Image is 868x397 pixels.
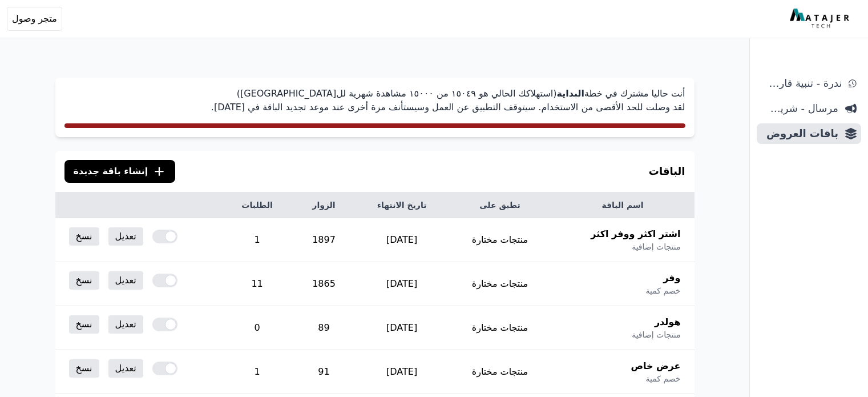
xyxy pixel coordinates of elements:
[355,262,449,306] td: [DATE]
[293,218,355,262] td: 1897
[355,218,449,262] td: [DATE]
[221,218,293,262] td: 1
[645,285,680,296] span: خصم كمية
[293,193,355,218] th: الزوار
[449,193,551,218] th: تطبق على
[69,315,99,334] a: نسخ
[591,227,680,241] span: اشتر اكثر ووفر اكثر
[632,329,680,340] span: منتجات إضافية
[221,193,293,218] th: الطلبات
[632,241,680,252] span: منتجات إضافية
[108,227,143,246] a: تعديل
[355,350,449,394] td: [DATE]
[449,218,551,262] td: منتجات مختارة
[221,306,293,350] td: 0
[108,359,143,378] a: تعديل
[761,126,838,142] span: باقات العروض
[551,193,694,218] th: اسم الباقة
[761,101,838,117] span: مرسال - شريط دعاية
[355,193,449,218] th: تاريخ الانتهاء
[631,359,680,373] span: عرض خاص
[355,306,449,350] td: [DATE]
[449,262,551,306] td: منتجات مختارة
[64,160,176,183] button: إنشاء باقة جديدة
[221,350,293,394] td: 1
[556,88,584,99] strong: البداية
[449,350,551,394] td: منتجات مختارة
[449,306,551,350] td: منتجات مختارة
[12,12,57,26] span: متجر وصول
[64,87,685,114] p: أنت حاليا مشترك في خطة (استهلاكك الحالي هو ١٥۰٤٩ من ١٥۰۰۰ مشاهدة شهرية لل[GEOGRAPHIC_DATA]) لقد و...
[108,271,143,290] a: تعديل
[293,350,355,394] td: 91
[761,75,842,91] span: ندرة - تنبية قارب علي النفاذ
[7,7,62,31] button: متجر وصول
[649,163,685,179] h3: الباقات
[293,306,355,350] td: 89
[663,271,680,285] span: وفر
[69,271,99,290] a: نسخ
[293,262,355,306] td: 1865
[108,315,143,334] a: تعديل
[221,262,293,306] td: 11
[645,373,680,384] span: خصم كمية
[74,165,148,178] span: إنشاء باقة جديدة
[655,315,681,329] span: هولدر
[69,227,99,246] a: نسخ
[69,359,99,378] a: نسخ
[790,9,852,29] img: MatajerTech Logo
